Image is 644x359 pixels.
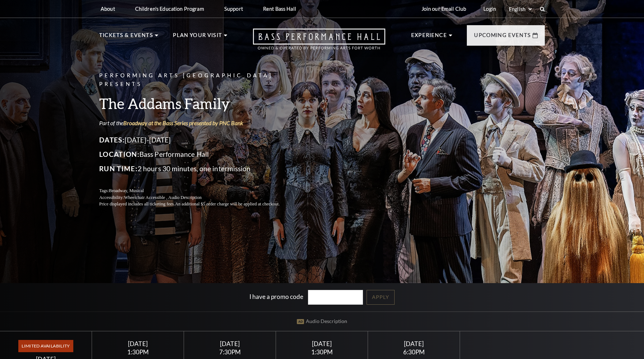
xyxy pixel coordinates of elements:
[377,349,451,355] div: 6:30PM
[99,71,297,89] p: Performing Arts [GEOGRAPHIC_DATA] Presents
[99,94,297,113] h3: The Addams Family
[193,349,267,355] div: 7:30PM
[175,201,280,206] span: An additional $5 order charge will be applied at checkout.
[99,149,297,160] p: Bass Performance Hall
[99,164,138,173] span: Run Time:
[474,31,531,44] p: Upcoming Events
[135,6,204,12] p: Children's Education Program
[99,31,153,44] p: Tickets & Events
[101,6,115,12] p: About
[285,349,359,355] div: 1:30PM
[99,187,297,194] p: Tags:
[224,6,243,12] p: Support
[99,119,297,127] p: Part of the
[377,340,451,347] div: [DATE]
[263,6,296,12] p: Rent Bass Hall
[109,188,144,193] span: Broadway, Musical
[507,6,533,13] select: Select:
[249,292,303,300] label: I have a promo code
[193,340,267,347] div: [DATE]
[99,201,297,208] p: Price displayed includes all ticketing fees.
[101,340,175,347] div: [DATE]
[285,340,359,347] div: [DATE]
[99,136,125,144] span: Dates:
[99,150,139,158] span: Location:
[99,194,297,201] p: Accessibility:
[124,195,202,200] span: Wheelchair Accessible , Audio Description
[99,163,297,174] p: 2 hours 30 minutes, one intermission
[101,349,175,355] div: 1:30PM
[411,31,447,44] p: Experience
[99,134,297,146] p: [DATE]-[DATE]
[18,340,74,352] span: Limited Availability
[123,119,243,126] a: Broadway at the Bass Series presented by PNC Bank
[173,31,222,44] p: Plan Your Visit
